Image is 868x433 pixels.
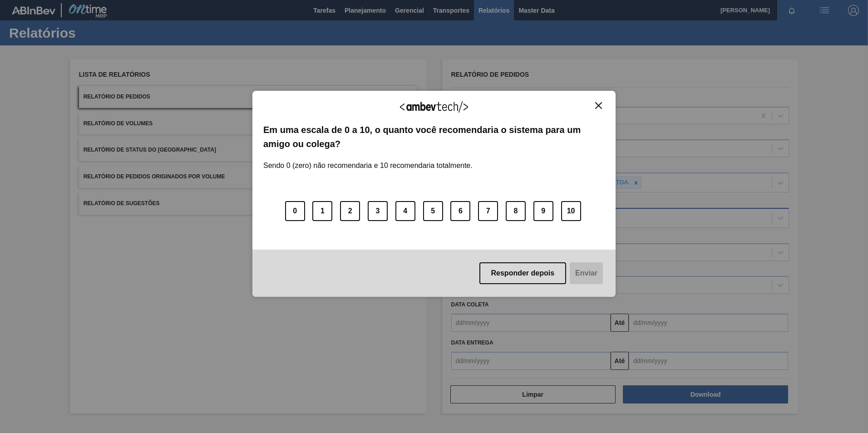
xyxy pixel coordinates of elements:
[450,201,470,221] button: 6
[592,102,605,109] button: Close
[423,201,443,221] button: 5
[561,201,581,221] button: 10
[395,201,415,221] button: 4
[340,201,360,221] button: 2
[285,201,305,221] button: 0
[312,201,332,221] button: 1
[263,151,473,170] label: Sendo 0 (zero) não recomendaria e 10 recomendaria totalmente.
[506,201,526,221] button: 8
[478,201,498,221] button: 7
[595,102,602,109] img: Close
[479,262,567,284] button: Responder depois
[368,201,388,221] button: 3
[400,101,468,113] img: Logo Ambevtech
[263,123,605,151] label: Em uma escala de 0 a 10, o quanto você recomendaria o sistema para um amigo ou colega?
[533,201,553,221] button: 9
